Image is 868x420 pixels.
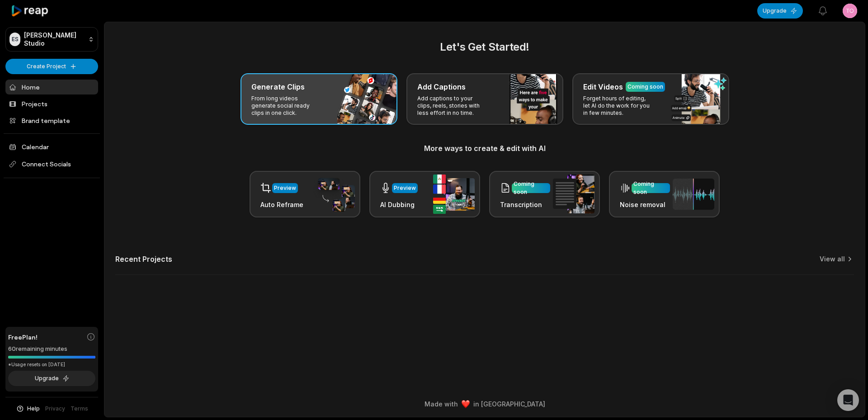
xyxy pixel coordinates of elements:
h3: Noise removal [620,200,670,209]
button: Upgrade [757,3,803,19]
div: Made with in [GEOGRAPHIC_DATA] [113,399,857,409]
div: *Usage resets on [DATE] [8,361,95,368]
h3: More ways to create & edit with AI [115,143,854,154]
p: Add captions to your clips, reels, stories with less effort in no time. [417,95,487,117]
img: auto_reframe.png [313,177,355,212]
a: Privacy [45,405,65,413]
div: Coming soon [633,180,668,196]
div: ES [9,33,20,46]
a: Brand template [5,113,98,128]
p: Forget hours of editing, let AI do the work for you in few minutes. [583,95,653,117]
div: Preview [274,184,296,192]
div: Coming soon [514,180,548,196]
span: Connect Socials [5,156,98,172]
p: [PERSON_NAME] Studio [24,31,85,47]
h3: Edit Videos [583,81,623,92]
h3: Auto Reframe [260,200,303,209]
a: View all [820,255,845,264]
button: Help [16,405,40,413]
span: Free Plan! [8,332,38,342]
span: Help [27,405,40,413]
img: noise_removal.png [673,179,714,210]
div: 60 remaining minutes [8,344,95,354]
a: Projects [5,96,98,111]
h3: AI Dubbing [380,200,418,209]
p: From long videos generate social ready clips in one click. [251,95,321,117]
h3: Add Captions [417,81,466,92]
h2: Let's Get Started! [115,39,854,55]
button: Upgrade [8,371,95,386]
a: Calendar [5,139,98,154]
img: ai_dubbing.png [433,175,475,214]
a: Terms [71,405,88,413]
div: Open Intercom Messenger [837,389,859,411]
h2: Recent Projects [115,255,172,264]
img: transcription.png [553,175,594,213]
h3: Generate Clips [251,81,305,92]
div: Coming soon [627,83,663,91]
button: Create Project [5,59,98,74]
img: heart emoji [462,400,470,408]
h3: Transcription [500,200,550,209]
div: Preview [394,184,416,192]
a: Home [5,80,98,94]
